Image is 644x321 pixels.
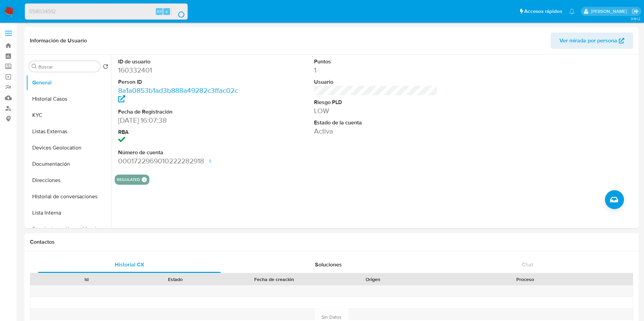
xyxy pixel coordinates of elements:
div: Fecha de creación [225,276,324,283]
div: Estado [136,276,215,283]
span: Accesos rápidos [524,8,562,15]
a: Notificaciones [569,8,575,14]
h1: Información de Usuario [30,37,87,44]
h1: Contactos [30,239,633,245]
span: Chat [522,261,533,268]
span: s [166,8,168,15]
dt: Fecha de Registración [118,108,242,116]
button: Volver al orden por defecto [103,64,108,71]
a: Salir [632,8,639,15]
span: Soluciones [315,261,342,268]
dt: RBA [118,128,242,136]
div: Proceso [422,276,628,283]
dt: Número de cuenta [118,149,242,156]
button: Documentación [26,156,111,172]
dt: Usuario [314,78,438,86]
dd: 0001722969010222282918 [118,156,242,166]
dt: ID de usuario [118,58,242,65]
dd: 160332401 [118,65,242,75]
div: Id [47,276,126,283]
dt: Riesgo PLD [314,99,438,106]
button: Historial Casos [26,91,111,107]
span: Alt [157,8,162,15]
p: ivonne.perezonofre@mercadolibre.com.mx [591,8,629,15]
button: Devices Geolocation [26,140,111,156]
input: Buscar [38,64,97,70]
dd: LOW [314,106,438,116]
button: search-icon [171,7,185,16]
dd: [DATE] 16:07:38 [118,116,242,125]
button: Direcciones [26,172,111,188]
button: KYC [26,107,111,123]
span: Historial CX [115,261,144,268]
dd: 1 [314,65,438,75]
button: Lista Interna [26,205,111,221]
button: Buscar [32,64,37,69]
div: Origen [333,276,413,283]
button: Listas Externas [26,123,111,140]
a: 8a1a0853b1ad3b888a49282c3ffac02c [118,85,238,105]
dt: Puntos [314,58,438,65]
button: Restricciones Nuevo Mundo [26,221,111,237]
button: Ver mirada por persona [551,33,633,49]
button: Historial de conversaciones [26,188,111,205]
dt: Estado de la cuenta [314,119,438,126]
dd: Activa [314,126,438,136]
button: General [26,75,111,91]
span: Ver mirada por persona [559,33,617,49]
input: Buscar usuario o caso... [25,7,187,16]
dt: Person ID [118,78,242,86]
